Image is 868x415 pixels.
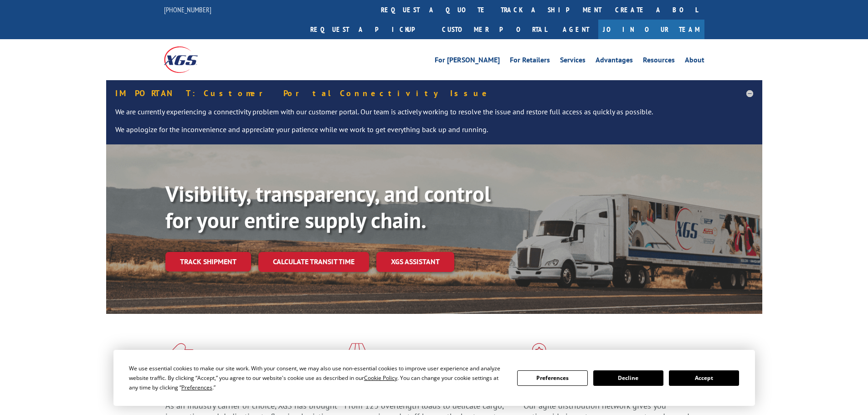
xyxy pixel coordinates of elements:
button: Decline [593,370,663,386]
button: Accept [669,370,739,386]
img: xgs-icon-total-supply-chain-intelligence-red [165,343,194,367]
a: Resources [643,56,675,67]
a: Advantages [596,56,633,67]
p: We apologize for the inconvenience and appreciate your patience while we work to get everything b... [115,124,753,135]
img: xgs-icon-focused-on-flooring-red [344,343,366,367]
a: XGS ASSISTANT [376,252,454,272]
a: Join Our Team [598,20,704,39]
a: For Retailers [510,56,550,67]
p: We are currently experiencing a connectivity problem with our customer portal. Our team is active... [115,107,753,125]
a: Customer Portal [435,20,554,39]
span: Preferences [181,384,212,391]
img: xgs-icon-flagship-distribution-model-red [524,343,555,367]
a: About [685,56,704,67]
a: [PHONE_NUMBER] [164,5,211,14]
a: Track shipment [165,252,251,271]
button: Preferences [517,370,587,386]
h5: IMPORTANT: Customer Portal Connectivity Issue [115,89,753,97]
div: We use essential cookies to make our site work. With your consent, we may also use non-essential ... [129,364,506,392]
a: For [PERSON_NAME] [435,56,500,67]
b: Visibility, transparency, and control for your entire supply chain. [165,179,491,234]
a: Agent [554,20,598,39]
a: Services [560,56,586,67]
div: Cookie Consent Prompt [113,350,755,406]
a: Calculate transit time [258,252,369,272]
a: Request a pickup [303,20,435,39]
span: Cookie Policy [364,374,397,382]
